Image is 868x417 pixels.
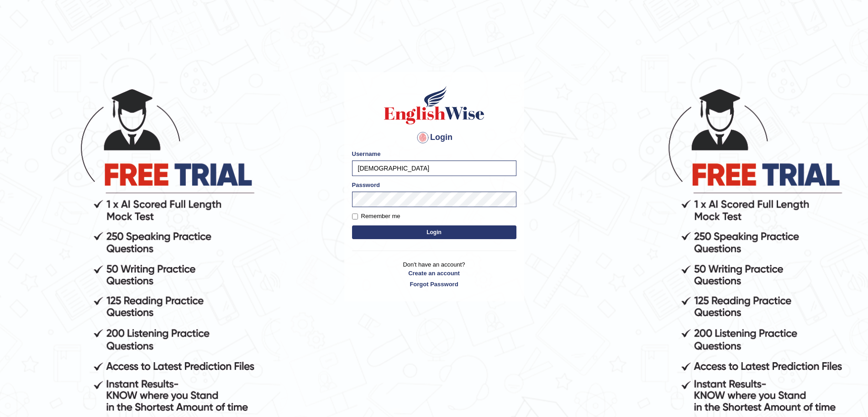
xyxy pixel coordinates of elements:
input: Remember me [352,214,358,219]
p: Don't have an account? [352,260,516,289]
label: Username [352,150,381,158]
a: Create an account [352,269,516,278]
button: Login [352,225,516,239]
img: Logo of English Wise sign in for intelligent practice with AI [382,85,486,126]
label: Remember me [352,212,400,221]
a: Forgot Password [352,280,516,289]
label: Password [352,181,380,189]
h4: Login [352,130,516,145]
